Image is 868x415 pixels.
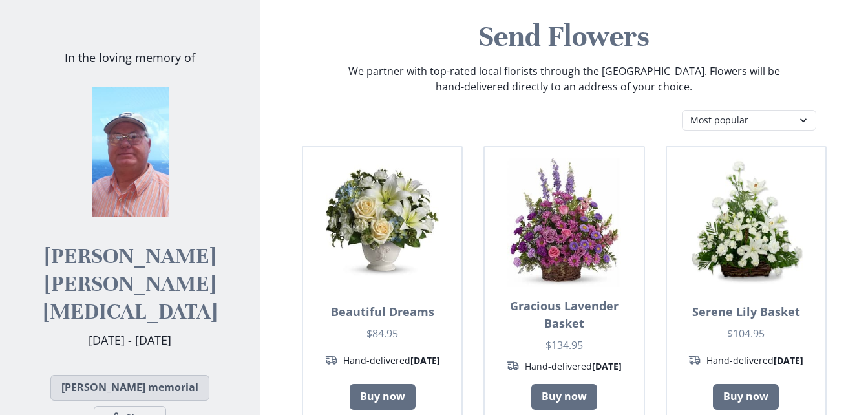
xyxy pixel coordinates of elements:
[350,384,416,410] a: Buy now
[531,384,597,410] a: Buy now
[271,18,858,56] h1: Send Flowers
[347,63,781,94] p: We partner with top-rated local florists through the [GEOGRAPHIC_DATA]. Flowers will be hand-deli...
[89,332,171,348] span: [DATE] - [DATE]
[50,375,209,401] a: [PERSON_NAME] memorial
[713,384,779,410] a: Buy now
[21,242,240,326] h2: [PERSON_NAME] [PERSON_NAME][MEDICAL_DATA]
[65,49,195,67] p: In the loving memory of
[65,87,195,217] img: Lee
[682,110,816,131] select: Category filter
